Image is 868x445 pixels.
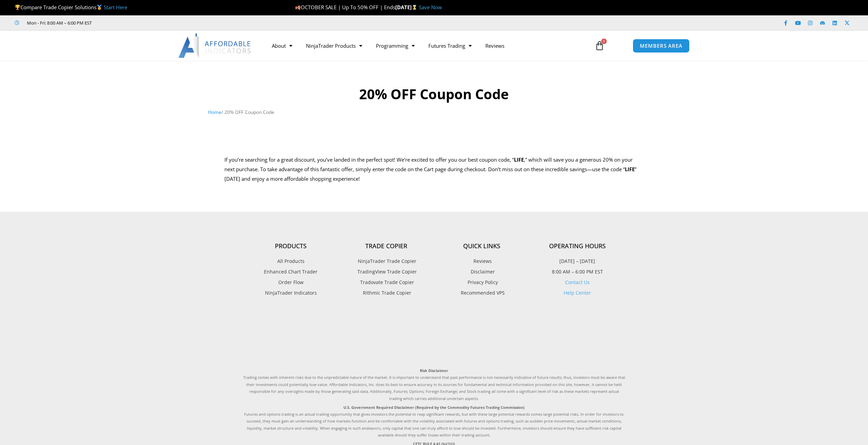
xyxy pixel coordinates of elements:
a: TradingView Trade Copier [339,267,434,276]
strong: [DATE] [395,4,419,11]
a: NinjaTrader Indicators [243,288,339,297]
nav: Breadcrumb [208,108,660,117]
span: All Products [277,257,305,266]
img: ⌛ [412,5,417,10]
img: 🏆 [15,5,20,10]
span: TradingView Trade Copier [356,267,417,276]
a: Futures Trading [422,38,479,54]
h4: Operating Hours [530,242,625,250]
a: Help Center [564,290,591,296]
p: 8:00 AM – 6:00 PM EST [530,267,625,276]
p: If you’re searching for a great discount, you’ve landed in the perfect spot! We’re excited to off... [224,155,644,184]
a: Contact Us [565,279,590,285]
a: Enhanced Chart Trader [243,267,339,276]
a: Tradovate Trade Copier [339,278,434,287]
a: Reviews [434,257,530,266]
img: LogoAI | Affordable Indicators – NinjaTrader [178,33,252,58]
img: 🍂 [295,5,300,10]
strong: U.S. Government Required Disclaimer (Required by the Commodity Futures Trading Commission) [343,405,525,410]
span: 0 [601,39,607,44]
a: Start Here [104,4,127,11]
p: Trading comes with inherent risks due to the unpredictable nature of the market. It is important ... [243,367,625,402]
a: All Products [243,257,339,266]
a: Reviews [479,38,511,54]
strong: LIFE [625,166,635,173]
span: Recommended VPS [459,288,505,297]
h4: Trade Copier [339,242,434,250]
a: NinjaTrader Products [299,38,369,54]
span: Privacy Policy [466,278,498,287]
a: Privacy Policy [434,278,530,287]
span: Mon - Fri: 8:00 AM – 6:00 PM EST [25,19,92,27]
a: Home [208,109,221,115]
strong: Risk Disclaimer [420,368,448,373]
span: Disclaimer [469,267,495,276]
p: Futures and options trading is an actual trading opportunity that gives investors the potential t... [243,404,625,439]
span: Order Flow [278,278,304,287]
span: Reviews [472,257,492,266]
a: Disclaimer [434,267,530,276]
p: [DATE] – [DATE] [530,257,625,266]
span: Enhanced Chart Trader [264,267,318,276]
a: NinjaTrader Trade Copier [339,257,434,266]
a: Save Now [419,4,442,11]
a: 0 [585,36,615,56]
span: OCTOBER SALE | Up To 50% OFF | Ends [295,4,395,11]
h4: Products [243,242,339,250]
a: Rithmic Trade Copier [339,288,434,297]
a: Programming [369,38,422,54]
img: 🥇 [97,5,102,10]
a: Recommended VPS [434,288,530,297]
h1: 20% OFF Coupon Code [208,85,660,104]
span: NinjaTrader Trade Copier [356,257,416,266]
iframe: Customer reviews powered by Trustpilot [243,313,625,360]
h4: Quick Links [434,242,530,250]
span: Compare Trade Copier Solutions [15,4,127,11]
nav: Menu [265,38,587,54]
a: About [265,38,299,54]
span: MEMBERS AREA [640,43,682,48]
a: MEMBERS AREA [633,39,690,53]
iframe: Customer reviews powered by Trustpilot [101,19,204,26]
span: NinjaTrader Indicators [265,288,317,297]
span: Rithmic Trade Copier [361,288,411,297]
span: Tradovate Trade Copier [358,278,414,287]
a: Order Flow [243,278,339,287]
strong: LIFE [514,156,524,163]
